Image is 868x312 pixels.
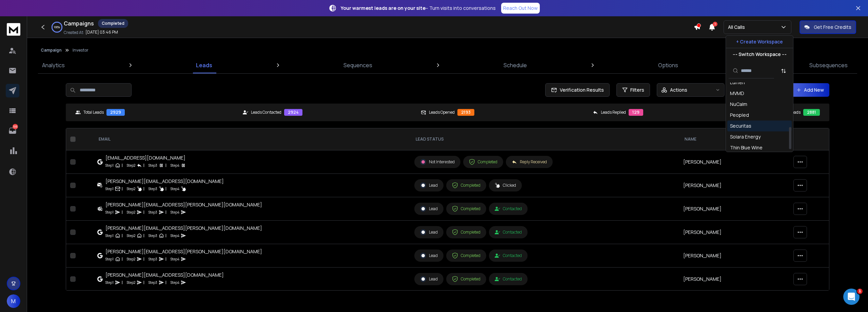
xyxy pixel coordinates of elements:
[165,185,166,192] p: |
[805,57,852,73] a: Subsequences
[122,209,123,216] p: |
[105,178,224,185] div: [PERSON_NAME][EMAIL_ADDRESS][DOMAIN_NAME]
[127,209,135,216] p: Step 2
[495,206,522,212] div: Contacted
[171,256,179,262] p: Step 4
[149,232,157,239] p: Step 3
[6,124,19,137] a: 105
[679,128,789,150] th: NAME
[149,209,157,216] p: Step 3
[495,183,516,188] div: Clicked
[452,182,480,188] div: Completed
[670,87,687,93] p: Actions
[165,232,166,239] p: |
[420,206,438,212] div: Lead
[105,162,114,169] p: Step 1
[504,61,527,69] p: Schedule
[777,64,790,78] button: Sort by Sort A-Z
[410,128,679,150] th: LEAD STATUS
[557,87,604,93] span: Verification Results
[41,48,62,53] button: Campaign
[105,272,224,278] div: [PERSON_NAME][EMAIL_ADDRESS][DOMAIN_NAME]
[251,110,281,115] p: Leads Contacted
[105,154,186,161] div: [EMAIL_ADDRESS][DOMAIN_NAME]
[105,248,262,255] div: [PERSON_NAME][EMAIL_ADDRESS][PERSON_NAME][DOMAIN_NAME]
[105,225,262,232] div: [PERSON_NAME][EMAIL_ADDRESS][PERSON_NAME][DOMAIN_NAME]
[7,294,20,308] button: M
[127,185,135,192] p: Step 2
[420,229,438,235] div: Lead
[127,256,135,262] p: Step 2
[495,253,522,258] div: Contacted
[171,279,179,286] p: Step 4
[630,87,644,93] span: Filters
[420,253,438,259] div: Lead
[730,90,744,97] div: MVMD
[452,229,480,235] div: Completed
[469,159,497,165] div: Completed
[629,109,643,116] div: 129
[149,256,157,262] p: Step 3
[452,253,480,259] div: Completed
[64,30,84,35] p: Created At:
[171,232,179,239] p: Step 4
[495,276,522,282] div: Contacted
[13,124,18,129] p: 105
[730,79,745,86] div: Lumen
[495,230,522,235] div: Contacted
[149,279,157,286] p: Step 3
[730,112,749,118] div: Peopled
[857,289,863,294] span: 1
[730,144,763,151] div: Thin Blue Wine
[42,61,65,69] p: Analytics
[429,110,455,115] p: Leads Opened
[343,61,372,69] p: Sequences
[171,209,179,216] p: Step 4
[501,3,540,14] a: Reach Out Now
[499,57,531,73] a: Schedule
[105,185,114,192] p: Step 1
[679,244,789,268] td: [PERSON_NAME]
[284,109,302,116] div: 2924
[341,5,426,11] strong: Your warmest leads are on your site
[73,48,88,53] p: Investor
[713,22,717,26] span: 1
[679,221,789,244] td: [PERSON_NAME]
[679,197,789,221] td: [PERSON_NAME]
[457,109,474,116] div: 2193
[165,256,166,262] p: |
[149,162,157,169] p: Step 3
[341,5,496,12] p: – Turn visits into conversations
[143,162,144,169] p: |
[93,128,411,150] th: EMAIL
[122,232,123,239] p: |
[122,162,123,169] p: |
[654,57,682,73] a: Options
[736,38,783,45] p: + Create Workspace
[122,185,123,192] p: |
[192,57,216,73] a: Leads
[106,109,125,116] div: 2929
[171,185,179,192] p: Step 4
[803,109,820,116] div: 2881
[105,209,114,216] p: Step 1
[105,279,114,286] p: Step 1
[105,256,114,262] p: Step 1
[730,133,761,140] div: Solara Energy
[420,276,438,282] div: Lead
[814,24,851,31] p: Get Free Credits
[728,24,748,31] p: All Calls
[730,101,747,108] div: NuCalm
[122,279,123,286] p: |
[165,279,166,286] p: |
[339,57,376,73] a: Sequences
[165,209,166,216] p: |
[149,185,157,192] p: Step 3
[512,159,547,165] div: Reply Received
[64,19,94,27] h1: Campaigns
[420,182,438,188] div: Lead
[7,23,20,36] img: logo
[601,110,626,115] p: Leads Replied
[503,5,538,12] p: Reach Out Now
